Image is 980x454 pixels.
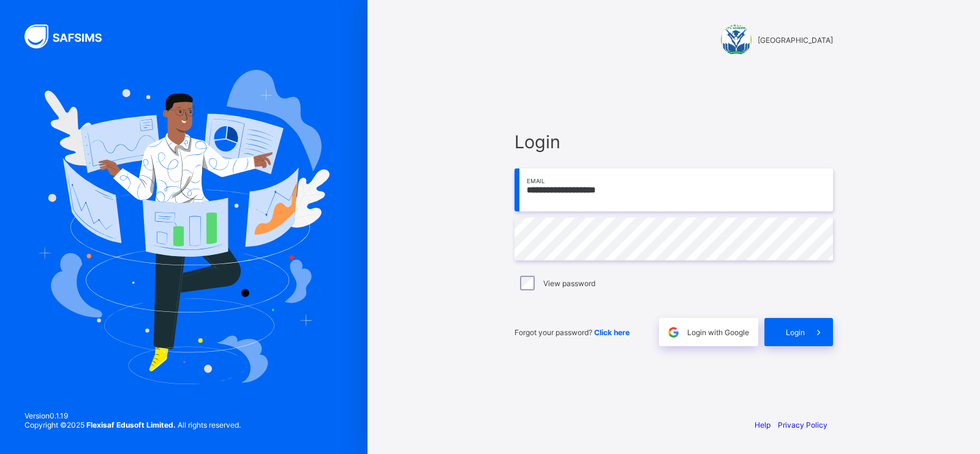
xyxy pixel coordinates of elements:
img: Hero Image [38,70,330,384]
span: [GEOGRAPHIC_DATA] [758,36,833,45]
span: Login [514,131,833,153]
img: SAFSIMS Logo [24,25,116,48]
span: Login [786,328,805,337]
span: Login with Google [687,328,749,337]
img: google.396cfc9801f0270233282035f929180a.svg [666,325,680,339]
span: Forgot your password? [514,328,630,337]
a: Click here [594,328,630,337]
span: Version 0.1.19 [24,411,241,420]
strong: Flexisaf Edusoft Limited. [86,420,176,429]
a: Help [755,420,771,429]
span: Copyright © 2025 All rights reserved. [24,420,241,429]
a: Privacy Policy [778,420,827,429]
label: View password [543,279,595,288]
